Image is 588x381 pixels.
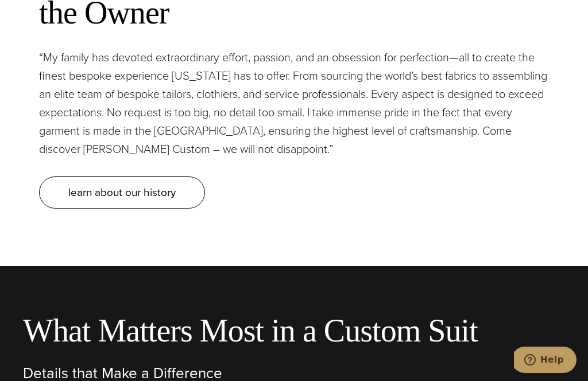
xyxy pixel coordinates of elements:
[23,312,565,350] h2: What Matters Most in a Custom Suit
[68,184,176,201] span: learn about our history
[39,48,548,158] p: “My family has devoted extraordinary effort, passion, and an obsession for perfection—all to crea...
[514,347,577,375] iframe: Opens a widget where you can chat to one of our agents
[39,176,205,209] a: learn about our history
